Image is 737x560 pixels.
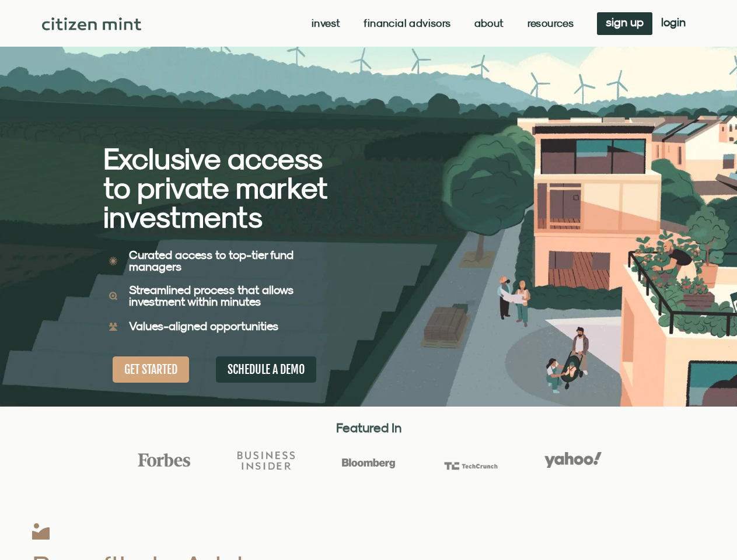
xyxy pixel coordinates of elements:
b: Curated access to top-tier fund managers [129,248,294,273]
a: SCHEDULE A DEMO [216,356,316,383]
span: GET STARTED [124,362,177,377]
a: Resources [528,17,574,29]
span: sign up [606,18,644,26]
a: login [652,12,694,35]
b: Streamlined process that allows investment within minutes [129,283,294,308]
a: sign up [597,12,652,35]
nav: Menu [312,17,574,29]
a: Invest [312,17,340,29]
h2: Exclusive access to private market investments [103,144,328,232]
img: Citizen Mint [42,17,142,30]
a: GET STARTED [113,356,189,383]
span: login [661,18,686,26]
b: Values-aligned opportunities [129,319,278,332]
img: Forbes Logo [135,453,193,468]
a: About [474,17,504,29]
a: Financial Advisors [364,17,450,29]
strong: Featured In [336,420,401,435]
span: SCHEDULE A DEMO [228,362,305,377]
